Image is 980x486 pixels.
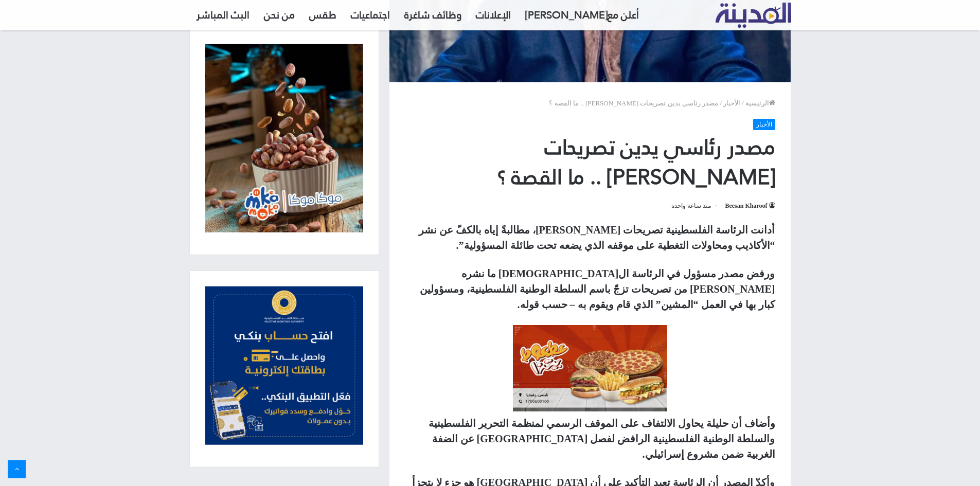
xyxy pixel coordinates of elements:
[716,3,791,28] a: تلفزيون المدينة
[429,418,775,460] strong: وأضاف أن حليلة يحاول الالتفاف على الموقف الرسمي لمنظمة التحرير الفلسطينية والسلطة الوطنية الفلسطي...
[671,200,719,212] span: منذ ساعة واحدة
[723,99,740,107] a: الأخبار
[720,99,722,107] em: /
[716,3,791,28] img: تلفزيون المدينة
[405,133,775,192] h1: مصدر رئاسي يدين تصريحات [PERSON_NAME] .. ما القصة ؟
[745,99,775,107] a: الرئيسية
[742,99,744,107] em: /
[420,268,775,310] strong: ورفض مصدر مسؤول في الرئاسة ال[DEMOGRAPHIC_DATA] ما نشره [PERSON_NAME] من تصريحات تزجّ باسم السلطة...
[419,224,775,251] strong: أدانت الرئاسة الفلسطينية تصريحات [PERSON_NAME]، مطالبةً إياه بالكفّ عن نشر “الأكاذيب ومحاولات الت...
[549,99,718,107] span: مصدر رئاسي يدين تصريحات [PERSON_NAME] .. ما القصة ؟
[753,119,775,130] a: الأخبار
[725,202,775,209] a: Beesan Kharoof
